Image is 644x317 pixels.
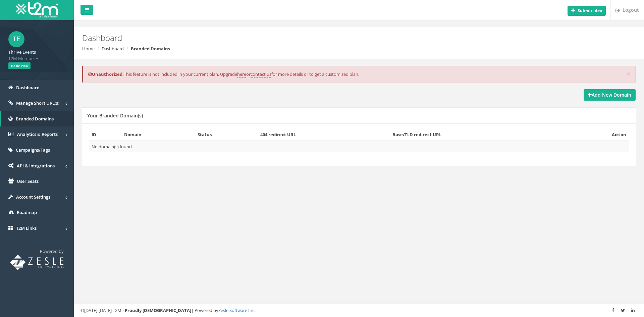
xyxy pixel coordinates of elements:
[87,113,143,118] h5: Your Branded Domain(s)
[8,47,65,61] a: Thrive Events T2M Member
[588,92,631,98] strong: Add New Domain
[258,129,390,141] th: 404 redirect URL
[10,255,64,270] img: T2M URL Shortener powered by Zesle Software Inc.
[16,116,54,122] span: Branded Domains
[125,307,191,313] strong: Proudly [DEMOGRAPHIC_DATA]
[565,129,629,141] th: Action
[16,147,50,153] span: Campaigns/Tags
[8,31,24,47] span: TE
[88,71,124,77] b: Unauthorized:
[237,71,246,77] a: here
[578,8,602,13] b: Submit idea
[17,163,55,169] span: API & Integrations
[102,46,124,52] a: Dashboard
[16,85,40,91] span: Dashboard
[584,89,636,101] a: Add New Domain
[16,194,50,200] span: Account Settings
[17,178,39,184] span: User Seats
[568,6,606,16] button: Submit idea
[89,141,629,152] td: No domain(s) found.
[390,129,565,141] th: Base/TLD redirect URL
[82,66,636,83] div: This feature is not included in your current plan. Upgrade or for more details or to get a custom...
[131,46,170,52] strong: Branded Domains
[17,131,58,137] span: Analytics & Reports
[627,70,631,77] button: ×
[8,49,36,55] strong: Thrive Events
[218,307,255,313] a: Zesle Software Inc.
[16,225,37,231] span: T2M Links
[251,71,271,77] a: contact us
[82,46,95,52] a: Home
[82,34,542,42] h2: Dashboard
[16,100,59,106] span: Manage Short URL(s)
[89,129,121,141] th: ID
[40,248,64,254] span: Powered by
[121,129,195,141] th: Domain
[17,209,37,215] span: Roadmap
[8,55,65,62] span: T2M Member
[195,129,258,141] th: Status
[80,307,637,314] div: ©[DATE]-[DATE] T2M – | Powered by
[16,2,58,17] img: T2M
[8,62,31,69] span: Basic Plan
